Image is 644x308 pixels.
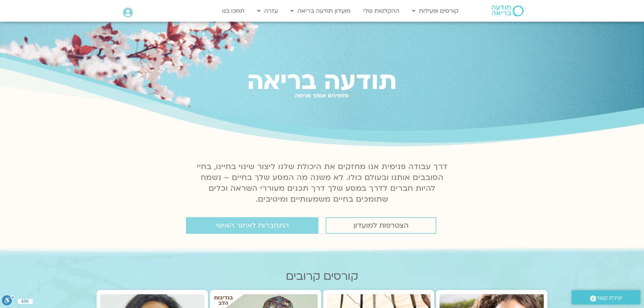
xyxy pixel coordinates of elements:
[192,161,452,205] p: דרך עבודה פנימית אנו מחזקים את היכולת שלנו ליצור שינוי בחיינו, בחיי הסובבים אותנו ובעולם כולו. לא...
[353,221,408,229] span: הצטרפות למועדון
[572,290,640,304] a: יצירת קשר
[408,4,462,18] a: קורסים ופעילות
[492,5,524,16] img: תודעה בריאה
[216,221,289,229] span: התחברות לאיזור האישי
[596,293,622,303] span: יצירת קשר
[186,217,318,234] a: התחברות לאיזור האישי
[360,4,403,18] a: ההקלטות שלי
[97,270,547,283] h2: קורסים קרובים
[254,4,281,18] a: עזרה
[326,217,436,234] a: הצטרפות למועדון
[219,4,248,18] a: תמכו בנו
[287,4,354,18] a: מועדון תודעה בריאה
